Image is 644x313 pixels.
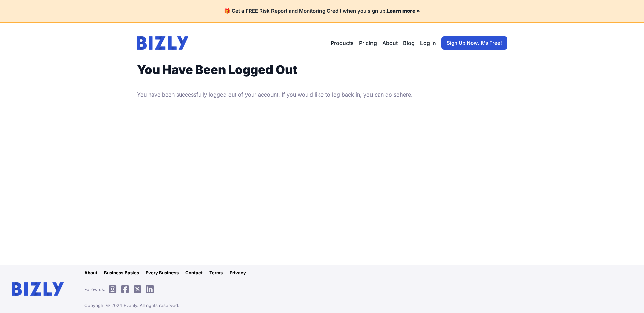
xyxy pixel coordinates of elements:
a: About [84,269,97,276]
a: Privacy [230,269,246,276]
button: Products [331,39,354,47]
a: Terms [209,269,223,276]
a: Contact [185,269,203,276]
a: Sign Up Now. It's Free! [441,36,507,50]
a: Learn more » [387,8,420,14]
a: Pricing [359,39,377,47]
h4: 🎁 Get a FREE Risk Report and Monitoring Credit when you sign up. [8,8,636,14]
a: About [382,39,398,47]
a: here [400,91,411,98]
a: Business Basics [104,269,139,276]
a: Every Business [146,269,179,276]
span: Follow us: [84,286,157,293]
a: Log in [420,39,436,47]
span: Copyright © 2024 Evenly. All rights reserved. [84,302,179,309]
p: You have been successfully logged out of your account. If you would like to log back in, you can ... [137,90,507,99]
h1: You Have Been Logged Out [137,63,507,76]
a: Blog [403,39,415,47]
